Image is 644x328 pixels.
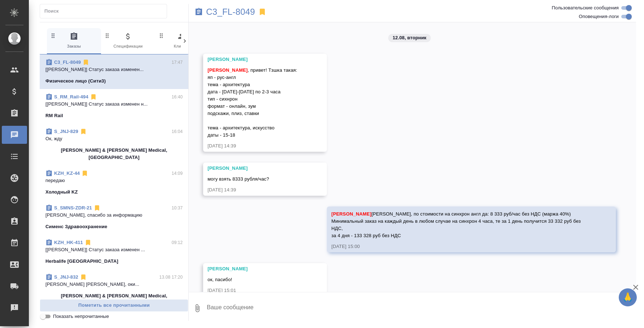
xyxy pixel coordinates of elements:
div: S_JNJ-83213.08 17:20[PERSON_NAME] [PERSON_NAME], оки...[PERSON_NAME] & [PERSON_NAME] Medical, [GE... [40,269,188,311]
span: могу взять 8333 рубля/час? [207,176,269,182]
svg: Отписаться [93,204,101,212]
span: Оповещения-логи [579,13,619,20]
span: Заказы [50,32,98,50]
div: [DATE] 15:01 [207,287,302,294]
div: S_SMNS-ZDR-2110:37[PERSON_NAME], спасибо за информациюСименс Здравоохранение [40,200,188,235]
span: [PERSON_NAME], по стоимости на синхрон англ да: 8 333 руб/час без НДС (маржа 40%) Минимальный зак... [331,211,582,238]
p: [PERSON_NAME], спасибо за информацию [45,212,183,219]
span: Клиенты [158,32,206,50]
a: KZH_KZ-44 [54,170,80,176]
a: S_SMNS-ZDR-21 [54,205,92,210]
button: 🙏 [619,288,637,306]
p: [[PERSON_NAME]] Статус заказа изменен н... [45,101,183,108]
a: S_JNJ-829 [54,129,78,134]
div: KZH_KZ-4414:09передаюХолодный KZ [40,165,188,200]
p: Ок, жду [45,135,183,142]
p: Herbalife [GEOGRAPHIC_DATA] [45,258,118,265]
a: S_JNJ-832 [54,274,78,280]
div: S_JNJ-82916:04Ок, жду[PERSON_NAME] & [PERSON_NAME] Medical, [GEOGRAPHIC_DATA] [40,124,188,165]
div: [PERSON_NAME] [207,165,302,172]
p: Холодный KZ [45,189,78,196]
p: 10:37 [172,204,183,212]
a: KZH_HK-411 [54,240,83,245]
span: 🙏 [622,290,634,305]
span: Спецификации [104,32,152,50]
svg: Зажми и перетащи, чтобы поменять порядок вкладок [104,32,111,39]
div: C3_FL-804917:47[[PERSON_NAME]] Статус заказа изменен...Физическое лицо (Сити3) [40,54,188,89]
p: 17:47 [172,59,183,66]
div: [PERSON_NAME] [207,56,302,63]
p: Сименс Здравоохранение [45,223,108,230]
svg: Зажми и перетащи, чтобы поменять порядок вкладок [158,32,165,39]
button: Пометить все прочитанными [40,299,188,312]
div: [DATE] 14:39 [207,186,302,194]
svg: Отписаться [80,128,87,135]
svg: Отписаться [82,59,89,66]
span: ок, пасибо! [207,277,232,282]
svg: Отписаться [81,170,88,177]
input: Поиск [44,6,167,16]
p: Физическое лицо (Сити3) [45,77,106,85]
div: [PERSON_NAME] [207,265,302,272]
a: C3_FL-8049 [54,59,81,65]
p: 16:40 [172,93,183,101]
div: S_RM_Rail-49416:40[[PERSON_NAME]] Статус заказа изменен н...RM Rail [40,89,188,124]
p: RM Rail [45,112,63,119]
p: 12.08, вторник [393,34,426,41]
p: 13.08 17:20 [159,274,183,281]
svg: Отписаться [80,274,87,281]
svg: Отписаться [84,239,92,246]
p: передаю [45,177,183,184]
p: 09:12 [172,239,183,246]
p: 16:04 [172,128,183,135]
div: KZH_HK-41109:12[[PERSON_NAME]] Статус заказа изменен ...Herbalife [GEOGRAPHIC_DATA] [40,235,188,269]
p: [PERSON_NAME] & [PERSON_NAME] Medical, [GEOGRAPHIC_DATA] [45,147,183,161]
span: [PERSON_NAME] [331,211,371,217]
svg: Зажми и перетащи, чтобы поменять порядок вкладок [50,32,57,39]
span: [PERSON_NAME] [207,67,247,73]
p: [PERSON_NAME] [PERSON_NAME], оки... [45,281,183,288]
span: Пользовательские сообщения [552,4,619,12]
span: Пометить все прочитанными [44,301,184,310]
p: [[PERSON_NAME]] Статус заказа изменен ... [45,246,183,253]
span: Показать непрочитанные [53,313,109,320]
p: 14:09 [172,170,183,177]
a: S_RM_Rail-494 [54,94,88,99]
p: [PERSON_NAME] & [PERSON_NAME] Medical, [GEOGRAPHIC_DATA] [45,292,183,307]
a: C3_FL-8049 [206,8,255,15]
div: [DATE] 15:00 [331,243,591,250]
span: , привет! Тзшка такая: яп - рус-англ тема - архитектура дата - [DATE]-[DATE] по 2-3 часа тип - си... [207,67,297,138]
svg: Отписаться [90,93,97,101]
p: [[PERSON_NAME]] Статус заказа изменен... [45,66,183,73]
div: [DATE] 14:39 [207,142,302,150]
